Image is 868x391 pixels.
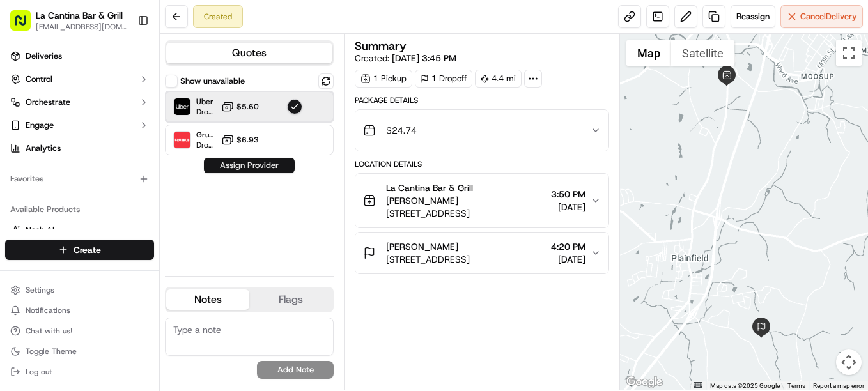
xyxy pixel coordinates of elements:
[800,11,857,22] span: Cancel Delivery
[108,287,118,297] div: 💻
[787,382,805,389] a: Terms (opens in new tab)
[551,201,585,213] span: [DATE]
[26,224,54,236] span: Nash AI
[5,69,154,89] button: Control
[355,52,456,65] span: Created:
[103,280,210,303] a: 💻API Documentation
[836,40,862,66] button: Toggle fullscreen view
[355,70,412,88] div: 1 Pickup
[5,342,154,360] button: Toggle Theme
[58,122,210,135] div: Start new chat
[386,124,417,137] span: $24.74
[5,322,154,340] button: Chat with us!
[13,220,33,241] img: Masood Aslam
[736,11,770,22] span: Reassign
[13,51,233,72] p: Welcome 👋
[26,199,36,209] img: 1736555255976-a54dd68f-1ca7-489b-9aae-adbdc363a1c4
[26,346,77,356] span: Toggle Theme
[221,100,259,113] button: $5.60
[249,289,332,310] button: Flags
[13,287,23,297] div: 📗
[127,296,155,306] span: Pylon
[836,349,862,375] button: Map camera controls
[26,50,62,62] span: Deliveries
[475,70,522,88] div: 4.4 mi
[96,198,100,208] span: •
[5,199,154,220] div: Available Products
[813,382,864,389] a: Report a map error
[113,233,139,243] span: [DATE]
[26,326,72,336] span: Chat with us!
[10,224,149,236] a: Nash AI
[710,382,780,389] span: Map data ©2025 Google
[5,138,154,158] a: Analytics
[121,286,205,298] span: API Documentation
[5,302,154,319] button: Notifications
[26,367,52,377] span: Log out
[355,174,608,227] button: La Cantina Bar & Grill [PERSON_NAME][STREET_ADDRESS]3:50 PM[DATE]
[8,280,103,303] a: 📗Knowledge Base
[5,92,154,112] button: Orchestrate
[13,13,38,38] img: Nash
[694,382,702,388] button: Keyboard shortcuts
[180,75,245,87] label: Show unavailable
[196,96,216,107] span: Uber
[386,253,470,266] span: [STREET_ADDRESS]
[415,70,472,88] div: 1 Dropoff
[551,240,585,253] span: 4:20 PM
[26,96,70,108] span: Orchestrate
[26,233,36,243] img: 1736555255976-a54dd68f-1ca7-489b-9aae-adbdc363a1c4
[5,220,154,240] button: Nash AI
[166,289,249,310] button: Notes
[74,243,101,256] span: Create
[174,132,190,148] img: Grubhub
[386,181,546,207] span: La Cantina Bar & Grill [PERSON_NAME]
[196,130,216,140] span: Grubhub
[5,240,154,260] button: Create
[33,82,230,96] input: Got a question? Start typing here...
[5,363,154,381] button: Log out
[780,5,863,28] button: CancelDelivery
[236,135,259,145] span: $6.93
[355,95,609,105] div: Package Details
[106,233,111,243] span: •
[13,166,86,176] div: Past conversations
[5,46,154,66] a: Deliveries
[13,186,33,206] img: Regen Pajulas
[551,253,585,266] span: [DATE]
[623,374,665,390] img: Google
[26,305,70,316] span: Notifications
[36,22,127,32] button: [EMAIL_ADDRESS][DOMAIN_NAME]
[355,159,609,169] div: Location Details
[26,142,61,154] span: Analytics
[58,135,176,145] div: We're available if you need us!
[217,126,233,141] button: Start new chat
[5,115,154,135] button: Engage
[5,169,154,189] div: Favorites
[5,5,132,36] button: La Cantina Bar & Grill[EMAIL_ADDRESS][DOMAIN_NAME]
[626,40,671,66] button: Show street map
[13,122,36,145] img: 1736555255976-a54dd68f-1ca7-489b-9aae-adbdc363a1c4
[551,188,585,201] span: 3:50 PM
[90,296,155,306] a: Powered byPylon
[5,281,154,299] button: Settings
[221,134,259,146] button: $6.93
[40,233,104,243] span: [PERSON_NAME]
[26,119,54,131] span: Engage
[40,198,93,208] span: Regen Pajulas
[355,233,608,273] button: [PERSON_NAME][STREET_ADDRESS]4:20 PM[DATE]
[198,164,233,179] button: See all
[174,98,190,115] img: Uber
[26,73,52,85] span: Control
[236,102,259,112] span: $5.60
[386,240,458,253] span: [PERSON_NAME]
[623,374,665,390] a: Open this area in Google Maps (opens a new window)
[386,207,546,220] span: [STREET_ADDRESS]
[166,43,332,63] button: Quotes
[36,9,123,22] button: La Cantina Bar & Grill
[27,122,50,145] img: 9188753566659_6852d8bf1fb38e338040_72.png
[26,285,54,295] span: Settings
[196,140,216,150] span: Dropoff ETA 31 minutes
